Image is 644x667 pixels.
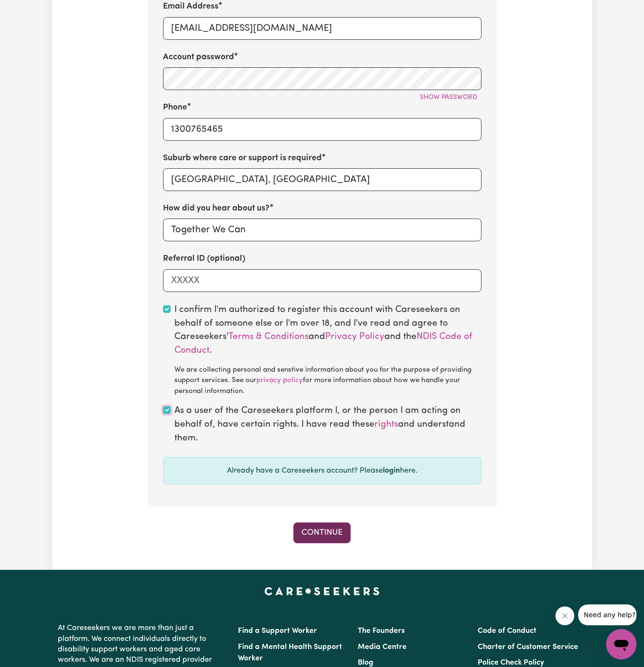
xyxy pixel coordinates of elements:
[228,332,308,341] a: Terms & Conditions
[256,377,303,384] a: privacy policy
[478,659,544,667] a: Police Check Policy
[606,629,636,659] iframe: Button to launch messaging window
[163,0,218,13] label: Email Address
[555,606,574,625] iframe: Close message
[163,168,481,191] input: e.g. North Bondi, New South Wales
[163,457,481,484] div: Already have a Careseekers account? Please here.
[238,643,342,662] a: Find a Mental Health Support Worker
[163,253,245,265] label: Referral ID (optional)
[293,522,351,543] button: Continue
[163,202,270,215] label: How did you hear about us?
[174,303,481,397] label: I confirm I'm authorized to register this account with Careseekers on behalf of someone else or I...
[325,332,384,341] a: Privacy Policy
[358,627,405,635] a: The Founders
[374,420,398,429] a: rights
[163,269,481,292] input: XXXXX
[383,467,400,475] a: login
[358,659,373,667] a: Blog
[163,152,322,164] label: Suburb where care or support is required
[163,17,481,40] input: e.g. diana.rigg@yahoo.com.au
[238,627,317,635] a: Find a Support Worker
[264,587,380,594] a: Careseekers home page
[358,643,407,651] a: Media Centre
[163,219,481,241] input: e.g. Google, word of mouth etc.
[163,101,187,114] label: Phone
[578,604,636,625] iframe: Message from company
[174,365,481,397] div: We are collecting personal and senstive information about you for the purpose of providing suppor...
[420,94,477,101] span: Show password
[163,51,234,64] label: Account password
[478,627,536,635] a: Code of Conduct
[163,118,481,141] input: e.g. 0412 345 678
[174,404,481,445] label: As a user of the Careseekers platform I, or the person I am acting on behalf of, have certain rig...
[416,90,481,105] button: Show password
[478,643,578,651] a: Charter of Customer Service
